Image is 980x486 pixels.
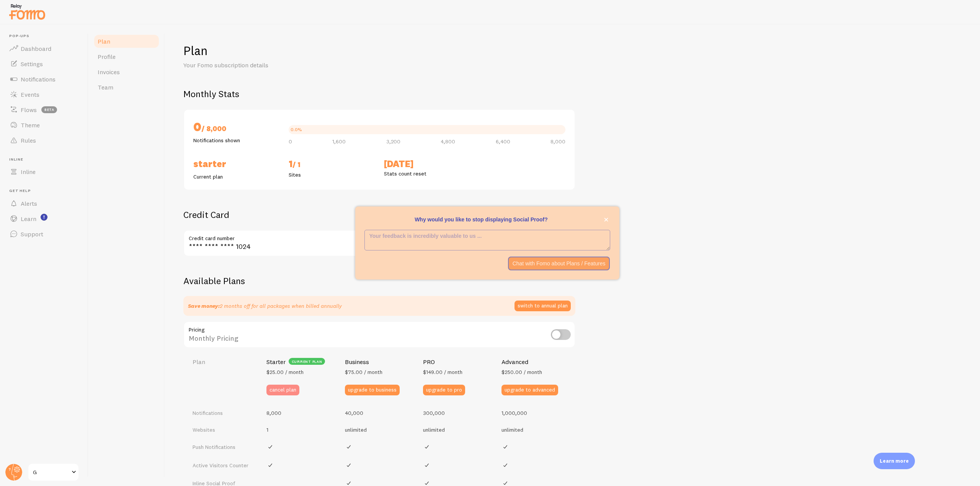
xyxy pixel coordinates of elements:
a: Notifications [5,72,83,87]
button: cancel plan [266,385,299,395]
span: Alerts [21,200,37,207]
span: 8,000 [550,139,565,144]
td: unlimited [497,421,575,438]
button: close, [602,216,610,224]
button: upgrade to pro [423,385,465,395]
span: Get Help [9,189,83,193]
span: Team [98,83,113,91]
td: Active Visitors Counter [183,456,262,475]
span: / 8,000 [201,124,226,133]
td: unlimited [418,421,497,438]
h2: Available Plans [183,275,962,287]
h2: Starter [193,158,279,170]
strong: Save money: [188,302,220,309]
p: Learn more [880,457,909,465]
span: Learn [21,215,36,223]
td: 1 [262,421,340,438]
h2: Monthly Stats [183,88,962,100]
a: Theme [5,117,83,133]
td: unlimited [340,421,419,438]
a: Rules [5,133,83,148]
span: Events [21,91,39,98]
td: Websites [183,421,262,438]
span: Rules [21,137,36,144]
img: fomo-relay-logo-orange.svg [8,2,46,21]
span: $149.00 / month [423,369,462,375]
a: Dashboard [5,41,83,56]
span: Invoices [98,68,120,76]
label: Credit card number [183,230,413,243]
td: Push Notifications [183,438,262,456]
span: 1,600 [332,139,346,144]
td: Notifications [183,405,262,421]
a: Settings [5,56,83,72]
svg: <p>Watch New Feature Tutorials!</p> [41,214,47,221]
span: Settings [21,60,43,68]
p: Stats count reset [384,170,470,177]
td: 300,000 [418,405,497,421]
textarea: <p>Why would you like to stop displaying Social Proof? </p> [365,230,610,250]
span: $250.00 / month [501,369,542,375]
span: Support [21,230,43,238]
span: Theme [21,121,40,129]
button: upgrade to advanced [501,385,558,395]
h1: Plan [183,43,962,59]
h2: [DATE] [384,158,470,170]
span: Inline [9,157,83,162]
a: Inline [5,164,83,179]
span: Plan [98,37,110,45]
a: Learn [5,211,83,226]
span: Dashboard [21,45,51,52]
div: Why would you like to stop displaying Social Proof? [355,206,619,279]
div: Learn more [874,453,915,469]
a: G [28,463,79,481]
h4: Business [345,358,369,366]
button: Chat with Fomo about Plans / Features [508,257,610,270]
a: Flows beta [5,102,83,117]
span: Pop-ups [9,34,83,39]
span: Inline [21,168,36,176]
div: Monthly Pricing [183,321,575,349]
span: Notifications [21,75,56,83]
h4: PRO [423,358,435,366]
div: current plan [289,358,325,365]
span: 4,800 [441,139,455,144]
span: $75.00 / month [345,369,382,375]
p: Current plan [193,173,279,180]
span: 6,400 [496,139,510,144]
td: 8,000 [262,405,340,421]
h2: 0 [193,119,279,137]
td: 1,000,000 [497,405,575,421]
span: 3,200 [386,139,400,144]
p: Why would you like to stop displaying Social Proof? [364,216,610,223]
p: Chat with Fomo about Plans / Features [513,260,606,267]
h2: Credit Card [183,209,413,221]
span: Flows [21,106,37,114]
a: Alerts [5,196,83,211]
button: upgrade to business [345,385,400,395]
h4: Starter [266,358,286,366]
td: 40,000 [340,405,419,421]
span: $25.00 / month [266,369,304,375]
a: Events [5,87,83,102]
button: switch to annual plan [514,301,571,311]
h2: 1 [289,158,375,171]
div: 0.0% [291,127,302,132]
p: Sites [289,171,375,179]
a: Invoices [93,64,160,80]
span: G [33,468,69,477]
p: Your Fomo subscription details [183,61,367,70]
a: Support [5,226,83,242]
a: Profile [93,49,160,64]
span: / 1 [292,160,301,169]
a: Plan [93,34,160,49]
p: Notifications shown [193,137,279,144]
h4: Advanced [501,358,528,366]
h4: Plan [193,358,257,366]
span: beta [41,106,57,113]
p: 2 months off for all packages when billed annually [188,302,342,310]
span: 0 [289,139,292,144]
a: Team [93,80,160,95]
span: Profile [98,53,116,60]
